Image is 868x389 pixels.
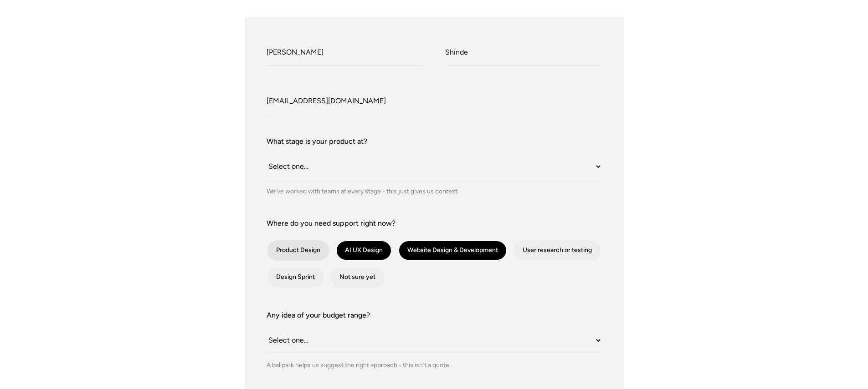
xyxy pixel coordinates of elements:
label: Any idea of your budget range? [267,310,602,321]
label: Where do you need support right now? [267,218,602,229]
input: Work Email [267,89,602,114]
label: What stage is your product at? [267,136,602,147]
input: First Name [267,40,423,66]
div: A ballpark helps us suggest the right approach - this isn’t a quote. [267,360,602,370]
div: We’ve worked with teams at every stage - this just gives us context. [267,187,602,196]
input: Last Name [445,40,602,66]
